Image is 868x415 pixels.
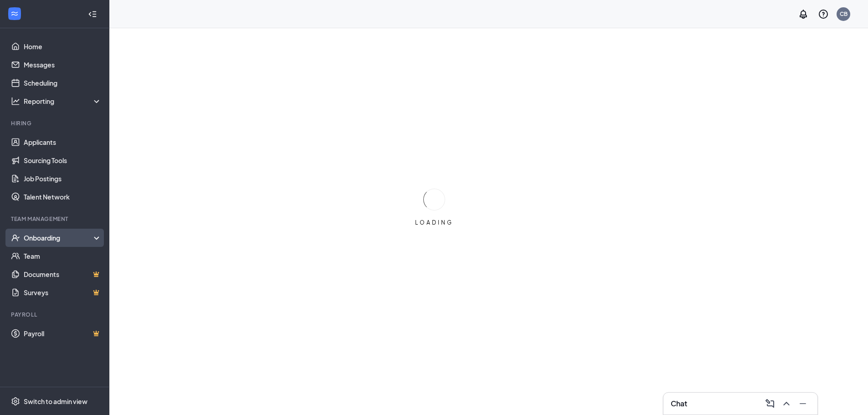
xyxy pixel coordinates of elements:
a: SurveysCrown [24,283,102,302]
svg: Collapse [88,10,97,19]
a: Job Postings [24,169,102,188]
a: Talent Network [24,188,102,206]
div: Reporting [24,97,102,106]
svg: Minimize [797,398,808,409]
div: CB [840,10,847,18]
svg: ChevronUp [781,398,792,409]
button: ComposeMessage [763,396,777,411]
svg: UserCheck [11,233,20,242]
svg: Analysis [11,97,20,106]
div: Onboarding [24,233,94,242]
div: Team Management [11,215,100,223]
button: Minimize [796,396,810,411]
a: DocumentsCrown [24,265,102,283]
a: Applicants [24,133,102,151]
a: Home [24,37,102,56]
button: ChevronUp [779,396,794,411]
div: LOADING [411,219,457,226]
div: Hiring [11,119,100,127]
a: Sourcing Tools [24,151,102,169]
svg: ComposeMessage [765,398,776,409]
svg: Settings [11,397,20,406]
div: Switch to admin view [24,397,87,406]
svg: WorkstreamLogo [10,9,19,18]
a: Team [24,247,102,265]
a: PayrollCrown [24,324,102,343]
div: Payroll [11,311,100,318]
a: Messages [24,56,102,74]
a: Scheduling [24,74,102,92]
h3: Chat [671,399,687,409]
svg: QuestionInfo [818,9,829,20]
svg: Notifications [798,9,809,20]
